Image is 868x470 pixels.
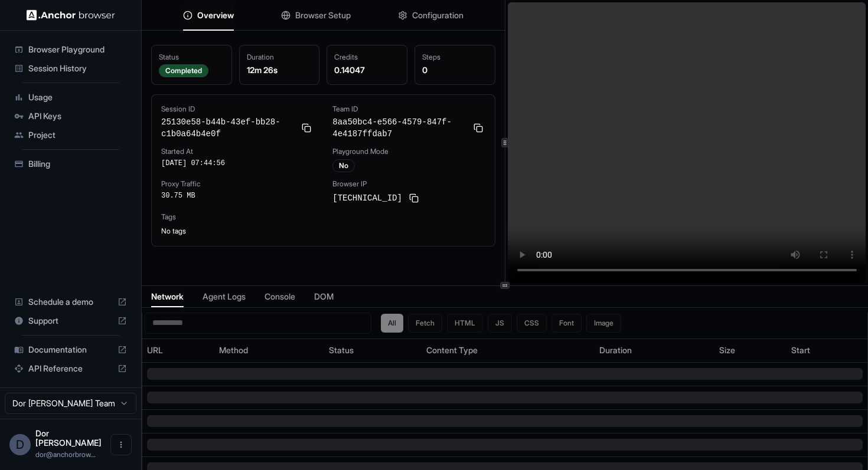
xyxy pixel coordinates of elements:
div: Tags [161,212,485,222]
div: Size [719,344,782,356]
div: 0.14047 [334,64,400,76]
img: Anchor Logo [27,9,115,21]
span: Network [151,291,184,303]
div: Playground Mode [332,147,485,156]
span: No tags [161,226,186,235]
span: API Keys [28,110,127,122]
div: 30.75 MB [161,191,314,201]
span: API Reference [28,363,113,374]
span: Agent Logs [203,291,246,303]
div: Duration [247,52,312,62]
div: Steps [422,52,488,62]
div: [DATE] 07:44:56 [161,159,314,168]
span: Configuration [412,9,464,21]
span: Overview [197,9,234,21]
div: No [332,159,355,172]
div: Billing [9,155,132,173]
span: Support [28,315,113,327]
span: Documentation [28,344,113,356]
span: Billing [28,158,127,170]
span: Browser Setup [295,9,351,21]
span: Dor Dankner [35,428,102,448]
div: Usage [9,88,132,107]
span: DOM [314,291,334,303]
div: Documentation [9,340,132,359]
div: 0 [422,64,488,76]
div: API Reference [9,359,132,378]
div: Start [791,344,863,356]
div: 12m 26s [247,64,312,76]
div: Support [9,311,132,330]
span: Browser Playground [28,44,127,55]
div: Status [159,52,224,62]
div: Project [9,126,132,144]
span: [TECHNICAL_ID] [332,192,402,204]
button: Open menu [110,434,132,455]
div: Browser Playground [9,40,132,59]
div: Browser IP [332,179,485,189]
div: Started At [161,147,314,156]
div: API Keys [9,107,132,126]
div: Duration [599,344,709,356]
span: Project [28,129,127,141]
span: 25130e58-b44b-43ef-bb28-c1b0a64b4e0f [161,116,295,140]
div: Session ID [161,104,314,114]
span: dor@anchorbrowser.io [35,450,96,459]
div: Session History [9,59,132,78]
div: Content Type [426,344,590,356]
div: Status [329,344,417,356]
div: Completed [159,64,208,77]
span: Console [265,291,295,303]
div: Proxy Traffic [161,179,314,189]
div: Credits [334,52,400,62]
div: Team ID [332,104,485,114]
span: Session History [28,63,127,74]
div: Method [219,344,319,356]
span: Schedule a demo [28,296,113,308]
div: D [9,434,31,455]
span: Usage [28,91,127,103]
div: URL [147,344,210,356]
span: 8aa50bc4-e566-4579-847f-4e4187ffdab7 [332,116,466,140]
div: Schedule a demo [9,292,132,311]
